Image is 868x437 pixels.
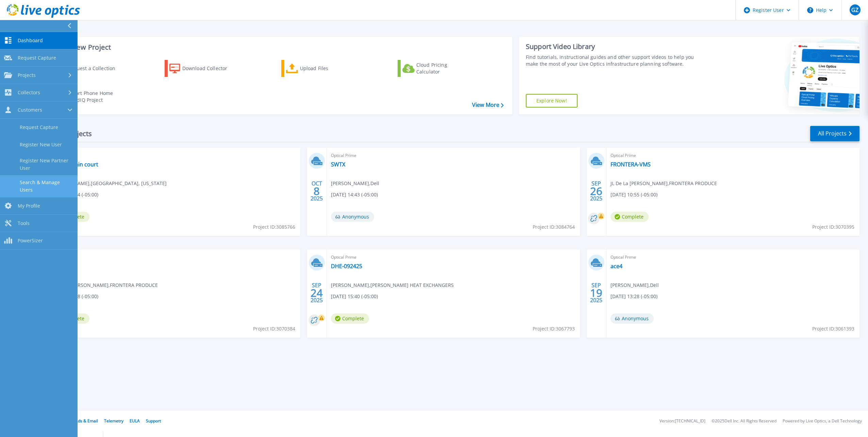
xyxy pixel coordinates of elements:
a: SWTX [331,161,345,168]
span: 26 [590,188,602,194]
span: Optical Prime [611,152,855,159]
div: SEP 2025 [590,179,603,204]
div: Find tutorials, instructional guides and other support videos to help you make the most of your L... [526,54,702,67]
a: Support [146,418,161,424]
li: Version: [TECHNICAL_ID] [660,419,705,423]
span: Optical Prime [331,254,576,261]
span: PowerSizer [18,238,43,244]
a: Ads & Email [75,418,98,424]
span: GZ [851,7,858,13]
a: Request a Collection [48,60,124,77]
span: Project ID: 3084764 [533,223,575,231]
span: Project ID: 3085766 [253,223,295,231]
span: Dashboard [18,37,43,44]
span: My Profile [18,203,40,209]
span: JL De La [PERSON_NAME] , FRONTERA PRODUCE [51,281,158,289]
a: All Projects [810,126,859,141]
div: Cloud Pricing Calculator [416,62,471,75]
span: Project ID: 3067793 [533,325,575,333]
div: OCT 2025 [310,179,323,204]
span: Tools [18,220,30,226]
span: Project ID: 3070395 [812,223,854,231]
span: Customers [18,107,42,113]
div: SEP 2025 [590,280,603,305]
a: Download Collector [165,60,240,77]
span: [DATE] 15:40 (-05:00) [331,293,378,300]
a: Explore Now! [526,94,578,108]
span: [PERSON_NAME] , [GEOGRAPHIC_DATA], [US_STATE] [51,180,167,187]
span: Project ID: 3061393 [812,325,854,333]
a: ace4 [611,263,622,270]
span: [DATE] 14:43 (-05:00) [331,191,378,198]
a: Upload Files [281,60,357,77]
span: Projects [18,72,36,78]
span: [DATE] 13:28 (-05:00) [611,293,657,300]
a: EULA [130,418,140,424]
span: Optical Prime [331,152,576,159]
div: Request a Collection [68,62,122,75]
li: Powered by Live Optics, a Dell Technology [783,419,862,423]
li: © 2025 Dell Inc. All Rights Reserved [712,419,777,423]
a: DHE-092425 [331,263,362,270]
span: Anonymous [331,212,374,222]
a: Cloud Pricing Calculator [398,60,473,77]
span: [PERSON_NAME] , Dell [611,281,659,289]
span: [DATE] 10:55 (-05:00) [611,191,657,198]
span: Unity [51,254,296,261]
span: Optical Prime [611,254,855,261]
span: JL De La [PERSON_NAME] , FRONTERA PRODUCE [611,180,717,187]
div: Support Video Library [526,42,702,51]
span: [PERSON_NAME] , [PERSON_NAME] HEAT EXCHANGERS [331,281,454,289]
a: View More [472,102,504,108]
h3: Start a New Project [48,44,503,51]
span: Complete [331,313,369,324]
span: Optical Prime [51,152,296,159]
a: Telemetry [104,418,123,424]
span: 8 [314,188,320,194]
div: Upload Files [300,62,354,75]
div: Download Collector [182,62,237,75]
span: Complete [611,212,649,222]
span: 24 [311,290,323,296]
span: Project ID: 3070384 [253,325,295,333]
span: Request Capture [18,55,56,61]
div: Import Phone Home CloudIQ Project [67,90,120,103]
span: [PERSON_NAME] , Dell [331,180,379,187]
span: 19 [590,290,602,296]
span: Collectors [18,90,40,96]
div: SEP 2025 [310,280,323,305]
span: Anonymous [611,313,654,324]
a: FRONTERA-VMS [611,161,651,168]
